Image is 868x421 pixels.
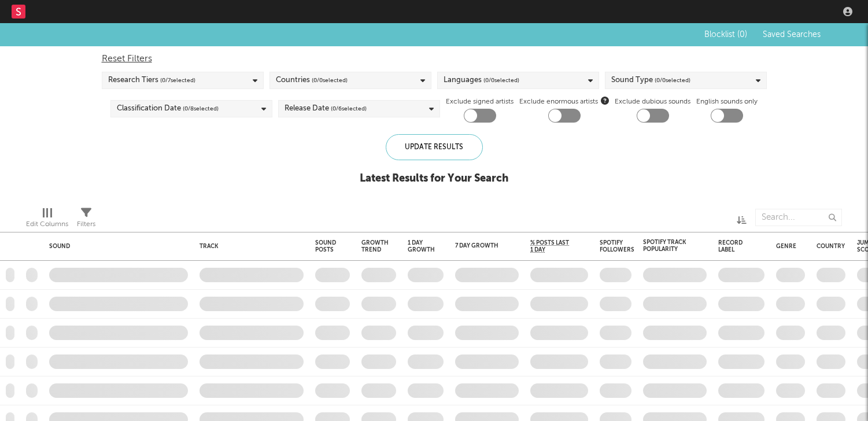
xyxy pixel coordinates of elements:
div: Edit Columns [26,217,68,231]
div: Research Tiers [108,73,195,87]
span: ( 0 / 6 selected) [331,102,367,116]
span: ( 0 ) [737,31,747,39]
label: Exclude signed artists [446,95,514,109]
div: Spotify Track Popularity [643,239,689,253]
div: Track [200,243,298,250]
span: ( 0 / 7 selected) [160,73,195,87]
div: 1 Day Growth [408,239,435,253]
div: Country [817,243,845,250]
span: ( 0 / 0 selected) [312,73,348,87]
div: Genre [776,243,796,250]
div: Sound Posts [315,239,336,253]
div: Latest Results for Your Search [360,172,508,186]
span: ( 0 / 0 selected) [483,73,519,87]
label: English sounds only [696,95,758,109]
div: Sound [49,243,182,250]
div: 7 Day Growth [455,242,501,249]
span: % Posts Last 1 Day [530,239,571,253]
div: Filters [77,203,95,237]
div: Languages [444,73,519,87]
button: Saved Searches [759,30,823,39]
span: ( 0 / 0 selected) [655,73,690,87]
span: Exclude enormous artists [519,95,609,109]
span: ( 0 / 8 selected) [183,102,219,116]
span: Saved Searches [763,31,823,39]
div: Spotify Followers [600,239,634,253]
div: Sound Type [611,73,690,87]
span: Blocklist [704,31,747,39]
div: Reset Filters [102,52,767,66]
div: Filters [77,217,95,231]
button: Exclude enormous artists [601,95,609,106]
div: Record Label [718,239,747,253]
label: Exclude dubious sounds [615,95,690,109]
div: Countries [276,73,348,87]
div: Classification Date [117,102,219,116]
div: Growth Trend [361,239,390,253]
input: Search... [755,209,842,226]
div: Update Results [386,134,483,160]
div: Release Date [285,102,367,116]
div: Edit Columns [26,203,68,237]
